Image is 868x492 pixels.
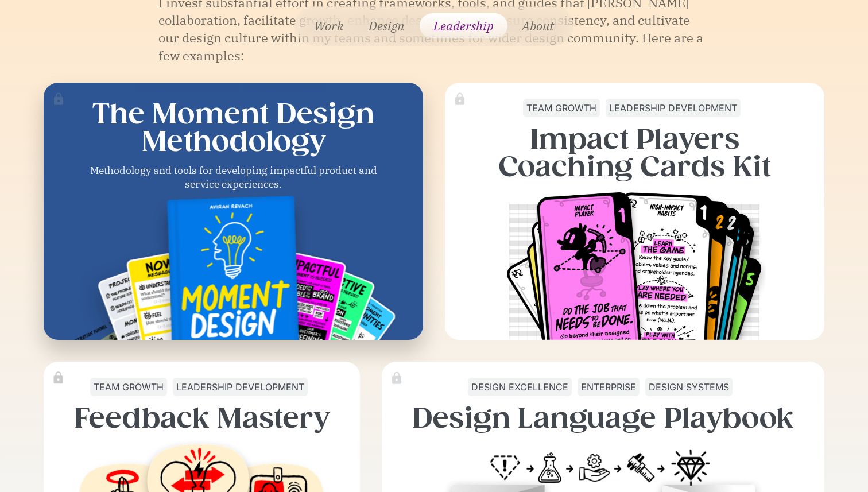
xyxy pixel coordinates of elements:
div: Service Design [247,75,323,91]
a: Design [358,13,414,38]
div: Leadership development [176,379,304,395]
div: Enterprise [581,379,636,395]
div: Team Growth [526,100,596,116]
div: Design Excellence [138,75,235,91]
a: Leadership [420,13,507,38]
div: Team Growth [94,379,164,395]
h3: Design Language Playbook [412,404,794,432]
a: About [512,13,564,38]
div: Leadership development [609,100,737,116]
a: Design ExcellenceService DesignThe Moment Design MethodologyMethodology and tools for developing ... [44,83,423,340]
div: Design Excellence [471,379,568,395]
div: Methodology and tools for developing impactful product and service experiences. [75,163,391,191]
h3: Feedback Mastery [74,404,330,432]
a: Team GrowthLeadership developmentImpact PlayersCoaching Cards Kit [445,83,824,340]
h3: The Moment Design Methodology [50,100,417,155]
div: design systems [649,379,729,395]
a: Work [304,13,354,38]
h3: Impact Players Coaching Cards Kit [498,125,771,180]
